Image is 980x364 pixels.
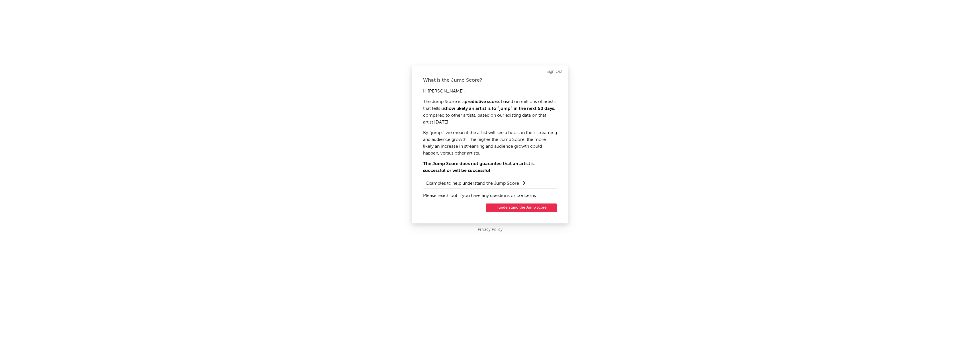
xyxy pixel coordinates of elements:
summary: Examples to help understand the Jump Score [426,180,554,187]
strong: how likely an artist is to “jump” in the next 60 days [446,106,554,111]
strong: predictive score [465,100,499,104]
strong: The Jump Score does not guarantee that an artist is successful or will be successful [423,162,534,173]
div: What is the Jump Score? [423,77,557,84]
p: Hi [PERSON_NAME] , [423,88,557,95]
a: Sign Out [547,68,563,75]
p: The Jump Score is a , based on millions of artists, that tells us , compared to other artists, ba... [423,98,557,126]
p: By “jump,” we mean if the artist will see a boost in their streaming and audience growth. The hig... [423,129,557,157]
a: Privacy Policy [478,226,503,233]
button: I understand the Jump Score [486,203,557,212]
p: Please reach out if you have any questions or concerns. [423,192,557,199]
